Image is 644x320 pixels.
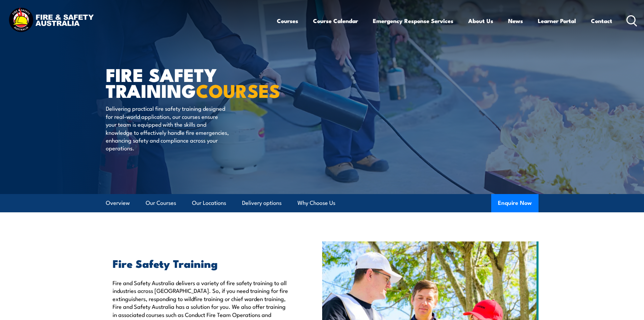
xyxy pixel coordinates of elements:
a: Our Courses [146,194,176,212]
button: Enquire Now [491,194,539,212]
h2: Fire Safety Training [113,258,291,268]
a: Why Choose Us [297,194,335,212]
p: Delivering practical fire safety training designed for real-world application, our courses ensure... [106,104,229,152]
a: Overview [106,194,130,212]
a: Course Calendar [313,12,358,30]
a: Learner Portal [538,12,576,30]
a: Emergency Response Services [373,12,453,30]
a: News [508,12,523,30]
a: Courses [277,12,298,30]
a: Our Locations [192,194,226,212]
a: Delivery options [242,194,282,212]
h1: FIRE SAFETY TRAINING [106,66,273,98]
a: Contact [591,12,612,30]
strong: COURSES [196,76,280,104]
a: About Us [468,12,493,30]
